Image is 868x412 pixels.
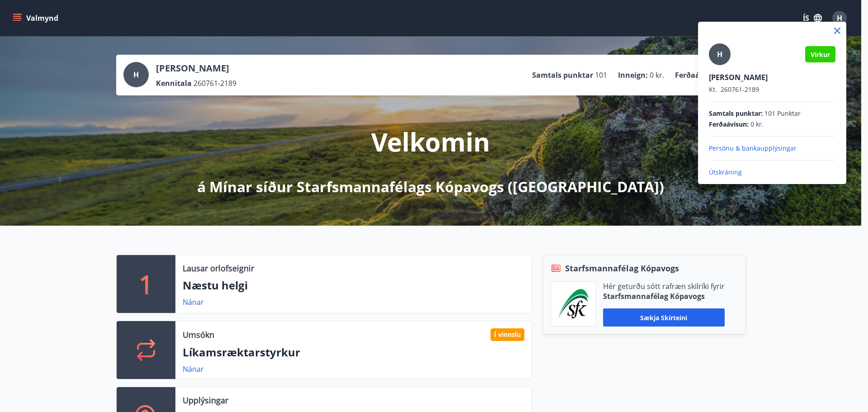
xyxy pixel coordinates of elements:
p: [PERSON_NAME] [709,72,835,82]
p: Útskráning [709,168,835,177]
span: H [717,49,722,59]
span: Ferðaávísun : [709,120,749,129]
span: Virkur [811,50,830,59]
p: 260761-2189 [709,85,835,94]
span: Kt. [709,85,717,94]
span: Samtals punktar : [709,109,763,118]
span: 0 kr. [750,120,764,129]
span: 101 Punktar [764,109,801,118]
p: Persónu & bankaupplýsingar [709,144,835,153]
